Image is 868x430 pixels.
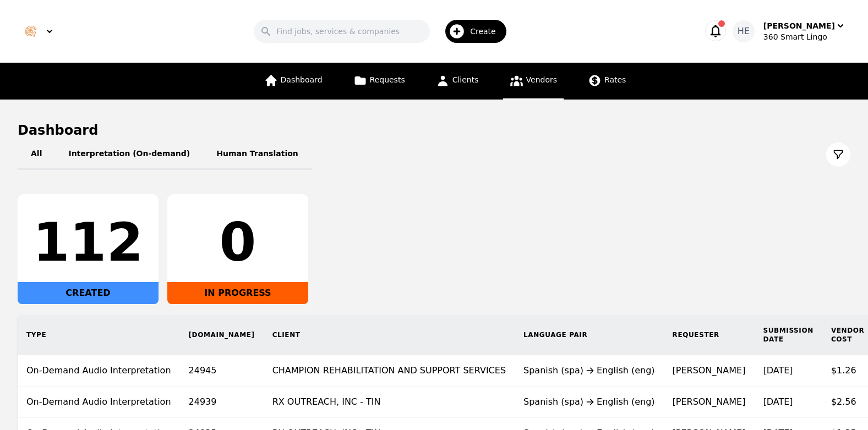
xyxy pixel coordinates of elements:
[180,315,264,355] th: [DOMAIN_NAME]
[604,75,626,84] span: Rates
[763,31,846,42] div: 360 Smart Lingo
[664,355,755,387] td: [PERSON_NAME]
[264,315,515,355] th: Client
[452,75,479,84] span: Clients
[18,315,180,355] th: Type
[167,282,308,304] div: IN PROGRESS
[733,20,846,42] button: HE[PERSON_NAME]360 Smart Lingo
[258,63,329,100] a: Dashboard
[523,364,655,377] div: Spanish (spa) English (eng)
[503,63,564,100] a: Vendors
[26,216,150,269] div: 112
[203,139,312,170] button: Human Translation
[176,216,299,269] div: 0
[370,75,405,84] span: Requests
[763,20,835,31] div: [PERSON_NAME]
[18,139,55,170] button: All
[826,142,850,167] button: Filter
[347,63,412,100] a: Requests
[254,20,430,43] input: Find jobs, services & companies
[429,63,485,100] a: Clients
[581,63,632,100] a: Rates
[754,315,822,355] th: Submission Date
[664,387,755,418] td: [PERSON_NAME]
[180,387,264,418] td: 24939
[430,15,513,47] button: Create
[515,315,664,355] th: Language Pair
[18,282,159,304] div: CREATED
[763,396,793,407] time: [DATE]
[18,387,180,418] td: On-Demand Audio Interpretation
[18,122,850,139] h1: Dashboard
[264,355,515,387] td: CHAMPION REHABILITATION AND SUPPORT SERVICES
[55,139,203,170] button: Interpretation (On-demand)
[763,365,793,376] time: [DATE]
[264,387,515,418] td: RX OUTREACH, INC - TIN
[526,75,557,84] span: Vendors
[281,75,323,84] span: Dashboard
[664,315,755,355] th: Requester
[180,355,264,387] td: 24945
[470,26,504,37] span: Create
[523,395,655,409] div: Spanish (spa) English (eng)
[22,23,40,40] img: Logo
[18,355,180,387] td: On-Demand Audio Interpretation
[738,25,750,38] span: HE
